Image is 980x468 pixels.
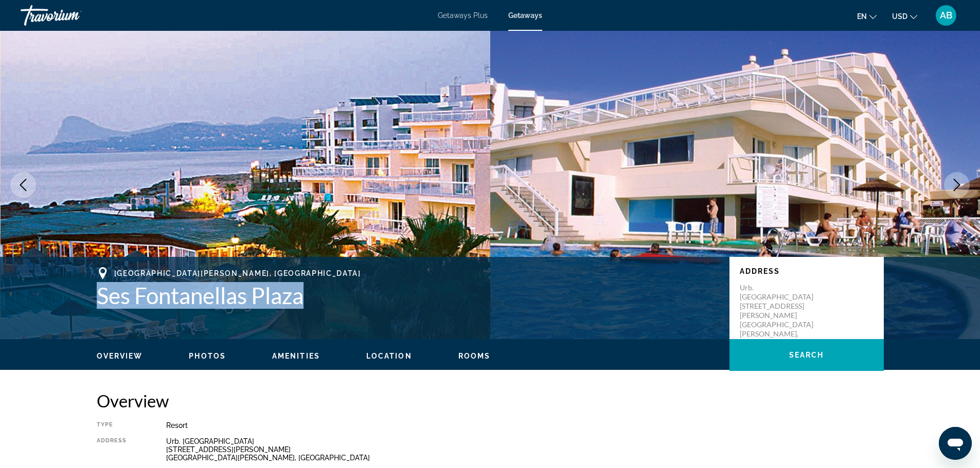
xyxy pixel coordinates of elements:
div: Type [97,421,140,429]
span: Search [789,351,824,359]
button: Photos [189,351,226,361]
p: Address [740,267,874,275]
span: [GEOGRAPHIC_DATA][PERSON_NAME], [GEOGRAPHIC_DATA] [114,269,361,277]
button: Previous image [10,172,36,198]
span: USD [892,12,907,21]
span: Overview [97,352,143,360]
button: Location [366,351,412,361]
button: Change language [857,9,877,24]
button: User Menu [933,5,959,26]
button: Rooms [458,351,491,361]
a: Travorium [21,2,123,29]
h1: Ses Fontanellas Plaza [97,282,719,309]
button: Change currency [892,9,917,24]
a: Getaways Plus [438,11,488,20]
span: Photos [189,352,226,360]
button: Amenities [272,351,320,361]
iframe: Poga, lai palaistu ziņojumapmaiņas logu [939,427,972,460]
h2: Overview [97,390,884,411]
span: Amenities [272,352,320,360]
div: Urb. [GEOGRAPHIC_DATA] [STREET_ADDRESS][PERSON_NAME] [GEOGRAPHIC_DATA][PERSON_NAME], [GEOGRAPHIC_... [166,437,884,462]
button: Next image [944,172,970,198]
span: AB [940,10,952,21]
span: Location [366,352,412,360]
span: Rooms [458,352,491,360]
span: en [857,12,867,21]
button: Overview [97,351,143,361]
div: Resort [166,421,884,429]
a: Getaways [508,11,542,20]
p: Urb. [GEOGRAPHIC_DATA] [STREET_ADDRESS][PERSON_NAME] [GEOGRAPHIC_DATA][PERSON_NAME], [GEOGRAPHIC_... [740,283,822,348]
div: Address [97,437,140,462]
button: Search [729,339,884,371]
